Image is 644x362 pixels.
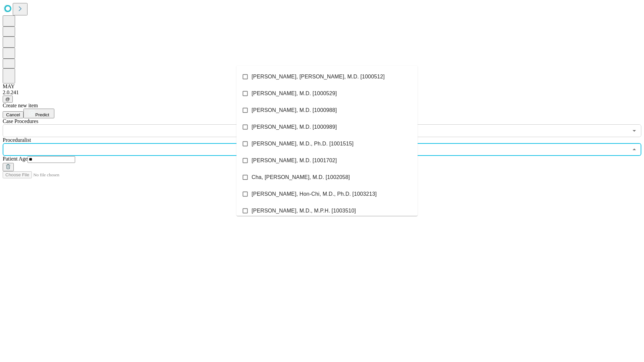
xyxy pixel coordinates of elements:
[252,173,350,181] span: Cha, [PERSON_NAME], M.D. [1002058]
[6,112,20,117] span: Cancel
[5,97,10,102] span: @
[3,83,641,89] div: MAY
[252,123,337,131] span: [PERSON_NAME], M.D. [1000989]
[3,111,23,118] button: Cancel
[3,118,38,124] span: Scheduled Procedure
[630,145,639,154] button: Close
[3,96,13,103] button: @
[252,207,356,215] span: [PERSON_NAME], M.D., M.P.H. [1003510]
[252,89,337,98] span: [PERSON_NAME], M.D. [1000529]
[252,73,385,81] span: [PERSON_NAME], [PERSON_NAME], M.D. [1000512]
[252,106,337,114] span: [PERSON_NAME], M.D. [1000988]
[3,137,31,143] span: Proceduralist
[35,112,49,117] span: Predict
[252,140,354,148] span: [PERSON_NAME], M.D., Ph.D. [1001515]
[23,109,54,118] button: Predict
[3,156,28,162] span: Patient Age
[252,157,337,165] span: [PERSON_NAME], M.D. [1001702]
[252,190,377,198] span: [PERSON_NAME], Hon-Chi, M.D., Ph.D. [1003213]
[3,89,641,96] div: 2.0.241
[3,103,38,108] span: Create new item
[630,126,639,135] button: Open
